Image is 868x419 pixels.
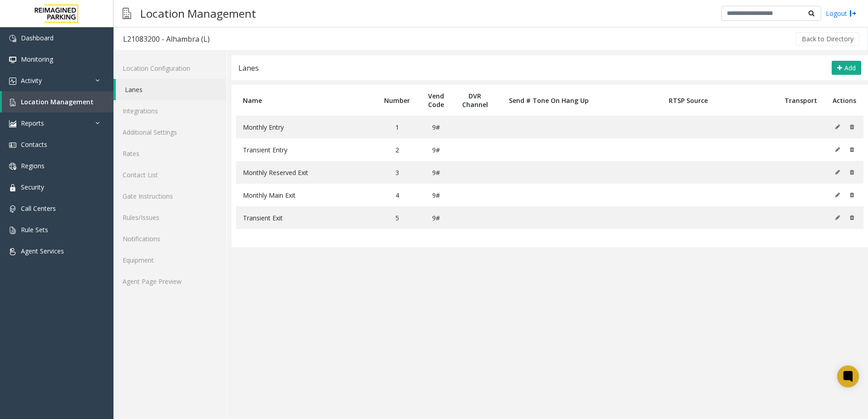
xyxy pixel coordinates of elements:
[113,58,227,79] a: Location Configuration
[375,138,419,161] td: 2
[2,91,113,112] a: Location Management
[113,271,227,292] a: Agent Page Preview
[21,97,94,106] span: Location Management
[419,161,454,184] td: 9#
[243,146,287,154] span: Transient Entry
[419,116,454,138] td: 9#
[9,163,16,170] img: 'icon'
[9,120,16,127] img: 'icon'
[832,61,861,75] button: Add
[9,141,16,149] img: 'icon'
[9,78,16,85] img: 'icon'
[243,191,296,200] span: Monthly Main Exit
[123,33,210,45] div: L21083200 - Alhambra (L)
[497,85,602,116] th: Send # Tone On Hang Up
[21,183,44,191] span: Security
[9,227,16,234] img: 'icon'
[236,85,375,116] th: Name
[375,161,419,184] td: 3
[113,249,227,271] a: Equipment
[825,85,863,116] th: Actions
[21,140,47,149] span: Contacts
[826,9,857,18] a: Logout
[21,55,53,63] span: Monitoring
[419,184,454,206] td: 9#
[21,76,42,85] span: Activity
[113,164,227,185] a: Contact List
[454,85,497,116] th: DVR Channel
[21,247,64,255] span: Agent Services
[796,32,859,46] button: Back to Directory
[419,138,454,161] td: 9#
[243,214,283,222] span: Transient Exit
[113,122,227,143] a: Additional Settings
[601,85,775,116] th: RTSP Source
[375,206,419,229] td: 5
[21,204,56,213] span: Call Centers
[136,2,261,24] h3: Location Management
[113,207,227,228] a: Rules/Issues
[21,119,44,127] span: Reports
[9,35,16,42] img: 'icon'
[9,99,16,106] img: 'icon'
[113,228,227,249] a: Notifications
[21,225,48,234] span: Rule Sets
[9,248,16,255] img: 'icon'
[9,184,16,191] img: 'icon'
[116,79,227,100] a: Lanes
[243,123,284,132] span: Monthly Entry
[419,206,454,229] td: 9#
[849,9,857,18] img: logout
[844,63,856,72] span: Add
[776,85,826,116] th: Transport
[21,161,44,170] span: Regions
[243,168,308,177] span: Monthly Reserved Exit
[113,100,227,122] a: Integrations
[113,143,227,164] a: Rates
[419,85,454,116] th: Vend Code
[9,205,16,213] img: 'icon'
[113,185,227,207] a: Gate Instructions
[9,56,16,63] img: 'icon'
[21,34,54,42] span: Dashboard
[375,85,419,116] th: Number
[238,62,259,74] div: Lanes
[123,2,131,24] img: pageIcon
[375,116,419,138] td: 1
[375,184,419,206] td: 4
